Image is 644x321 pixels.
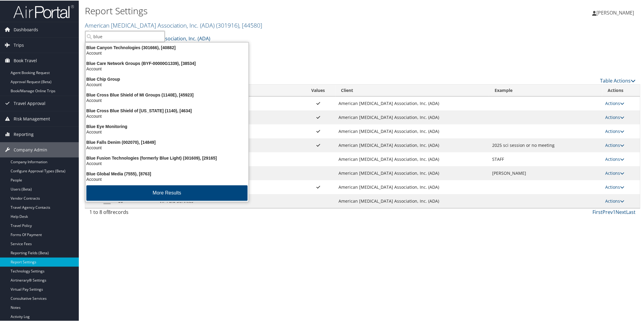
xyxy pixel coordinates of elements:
[14,111,50,126] span: Risk Management
[605,198,624,203] a: Actions
[14,142,47,157] span: Company Admin
[14,95,45,110] span: Travel Approval
[597,9,634,15] span: [PERSON_NAME]
[600,77,636,83] a: Table Actions
[82,76,252,81] div: Blue Chip Group
[14,52,37,68] span: Book Travel
[301,84,335,96] th: Values
[14,126,34,141] span: Reporting
[616,208,626,215] a: Next
[13,4,74,18] img: airportal-logo.png
[216,21,239,29] span: ( 301916 )
[605,100,624,106] a: Actions
[602,84,640,96] th: Actions
[82,113,252,118] div: Account
[82,171,252,176] div: Blue Global Media (7555), [8763]
[82,92,252,97] div: Blue Cross Blue Shield of MI Groups (1140E), [45923]
[335,124,489,138] td: American [MEDICAL_DATA] Association, Inc. (ADA)
[613,208,616,215] a: 1
[82,60,252,66] div: Blue Care Network Groups (BYF-00000G1339), [38534]
[82,129,252,134] div: Account
[335,166,489,180] td: American [MEDICAL_DATA] Association, Inc. (ADA)
[85,4,455,17] h1: Report Settings
[86,185,248,200] button: More Results
[335,84,489,96] th: Client
[605,170,624,175] a: Actions
[82,81,252,87] div: Account
[85,21,262,29] a: American [MEDICAL_DATA] Association, Inc. (ADA)
[85,30,165,42] input: Search Accounts
[605,114,624,120] a: Actions
[108,208,111,215] span: 8
[605,128,624,133] a: Actions
[82,144,252,150] div: Account
[335,110,489,124] td: American [MEDICAL_DATA] Association, Inc. (ADA)
[626,208,636,215] a: Last
[335,152,489,166] td: American [MEDICAL_DATA] Association, Inc. (ADA)
[82,139,252,144] div: Blue Falls Denim (002070), [14849]
[489,84,602,96] th: Example
[603,208,613,215] a: Prev
[82,44,252,50] div: Blue Canyon Technologies (301666), [40882]
[14,22,38,37] span: Dashboards
[82,66,252,71] div: Account
[239,21,262,29] span: , [ 44580 ]
[82,97,252,103] div: Account
[335,96,489,110] td: American [MEDICAL_DATA] Association, Inc. (ADA)
[335,180,489,194] td: American [MEDICAL_DATA] Association, Inc. (ADA)
[82,176,252,181] div: Account
[335,194,489,208] td: American [MEDICAL_DATA] Association, Inc. (ADA)
[605,184,624,189] a: Actions
[14,37,24,52] span: Trips
[82,123,252,129] div: Blue Eye Monitoring
[82,50,252,55] div: Account
[82,107,252,113] div: Blue Cross Blue Shield of [US_STATE] (1140), [4634]
[592,3,640,21] a: [PERSON_NAME]
[489,138,602,152] td: 2025 sci session or no meeting
[605,156,624,161] a: Actions
[489,166,602,180] td: [PERSON_NAME]
[605,142,624,147] a: Actions
[82,160,252,166] div: Account
[593,208,603,215] a: First
[89,208,219,218] div: 1 to 8 of records
[489,152,602,166] td: STAFF
[82,155,252,160] div: Blue Fusion Technologies (formerly Blue Light) (301609), [29165]
[335,138,489,152] td: American [MEDICAL_DATA] Association, Inc. (ADA)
